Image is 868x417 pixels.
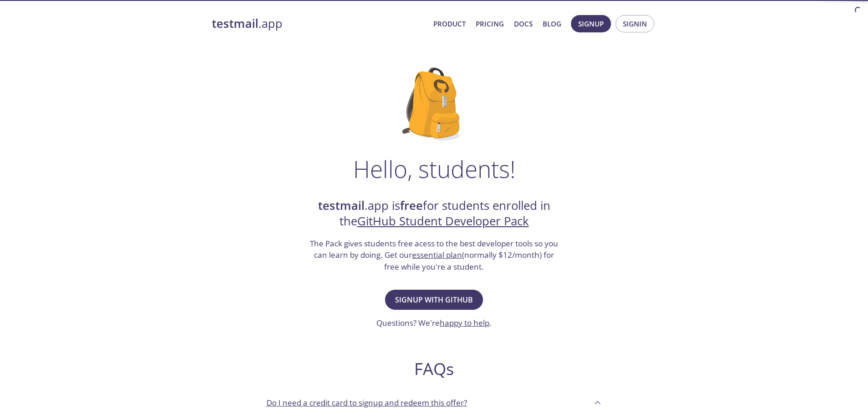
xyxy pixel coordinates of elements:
[440,318,489,328] a: happy to help
[318,198,365,214] strong: testmail
[433,18,466,30] a: Product
[267,397,467,409] p: Do I need a credit card to signup and redeem this offer?
[259,390,609,415] div: Do I need a credit card to signup and redeem this offer?
[571,15,611,32] button: Signup
[259,359,609,379] h2: FAQs
[395,293,473,306] span: Signup with GitHub
[623,18,647,30] span: Signin
[616,15,654,32] button: Signin
[376,317,492,329] h3: Questions? We're .
[543,18,561,30] a: Blog
[385,290,483,310] button: Signup with GitHub
[578,18,604,30] span: Signup
[212,16,258,31] strong: testmail
[514,18,533,30] a: Docs
[357,213,529,229] a: GitHub Student Developer Pack
[476,18,504,30] a: Pricing
[309,198,560,229] h2: .app is for students enrolled in the
[353,155,515,182] h1: Hello, students!
[412,250,462,260] a: essential plan
[212,16,426,31] a: testmail.app
[309,238,560,273] h3: The Pack gives students free acess to the best developer tools so you can learn by doing. Get our...
[402,68,466,141] img: github-student-backpack.png
[400,198,423,214] strong: free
